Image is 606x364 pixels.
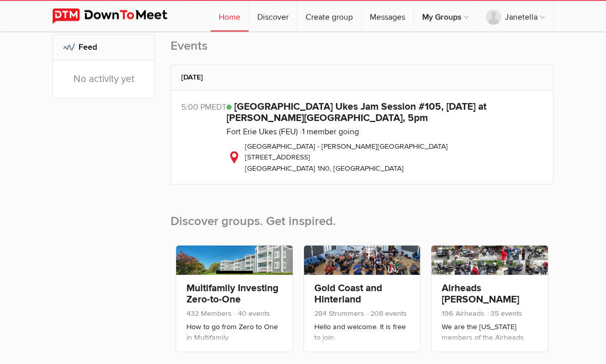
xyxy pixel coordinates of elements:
[212,103,226,113] span: America/New_York
[186,282,278,306] a: Multifamily Investing Zero-to-One
[53,61,155,98] div: No activity yet
[181,102,226,114] div: 5:00 PM
[181,66,543,90] h2: [DATE]
[186,310,232,318] span: 432 Members
[226,101,486,125] a: [GEOGRAPHIC_DATA] Ukes Jam Session #105, [DATE] at [PERSON_NAME][GEOGRAPHIC_DATA], 5pm
[300,127,359,137] span: 1 member going
[297,1,361,32] a: Create group
[366,310,407,318] span: 208 events
[171,38,554,65] h2: Events
[442,282,519,317] a: Airheads [PERSON_NAME] Club-[US_STATE]
[362,1,413,32] a: Messages
[478,1,553,32] a: Janetella
[52,9,183,24] img: DownToMeet
[226,141,543,175] div: [GEOGRAPHIC_DATA] - [PERSON_NAME][GEOGRAPHIC_DATA] [STREET_ADDRESS] [GEOGRAPHIC_DATA] 1N0, [GEOGR...
[486,310,522,318] span: 35 events
[442,310,484,318] span: 196 Airheads
[314,282,382,317] a: Gold Coast and Hinterland Strummers
[314,310,364,318] span: 284 Strummers
[234,310,270,318] span: 40 events
[211,1,249,32] a: Home
[414,1,477,32] a: My Groups
[63,35,144,60] h2: Feed
[249,1,297,32] a: Discover
[226,127,298,137] a: Fort Erie Ukes (FEU)
[171,197,554,240] h2: Discover groups. Get inspired.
